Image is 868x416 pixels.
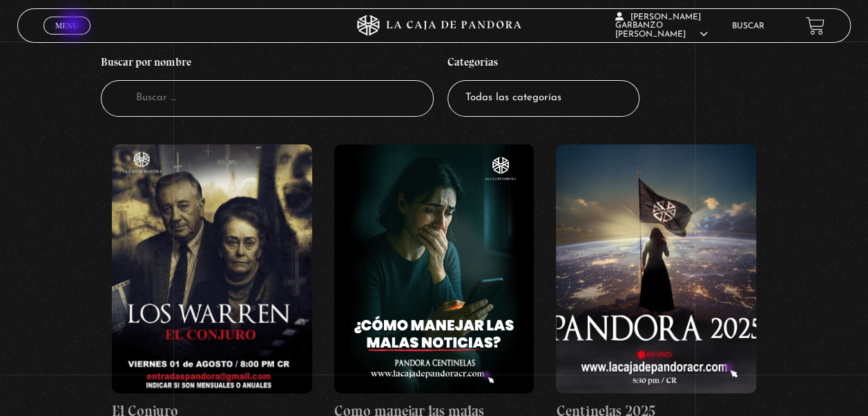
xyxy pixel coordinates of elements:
[101,48,434,80] h4: Buscar por nombre
[55,21,78,30] span: Menu
[732,22,764,30] a: Buscar
[615,13,707,39] span: [PERSON_NAME] Garbanzo [PERSON_NAME]
[447,48,639,80] h4: Categorías
[806,17,824,35] a: View your shopping cart
[51,33,84,43] span: Cerrar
